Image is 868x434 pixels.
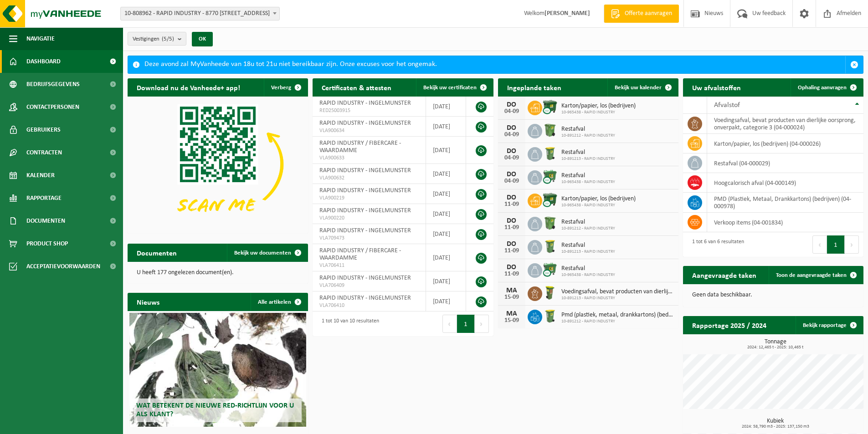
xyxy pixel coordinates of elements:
[26,187,62,209] span: Rapportage
[503,171,521,178] div: DO
[503,101,521,108] div: DO
[707,173,863,193] td: hoogcalorisch afval (04-000149)
[503,264,521,271] div: DO
[503,124,521,132] div: DO
[688,345,863,350] span: 2024: 12,465 t - 2025: 10,465 t
[561,242,615,249] span: Restafval
[319,187,411,194] span: RAPID INDUSTRY - INGELMUNSTER
[319,235,419,242] span: VLA709473
[162,36,174,42] count: (5/5)
[561,319,674,324] span: 10-891212 - RAPID INDUSTRY
[426,244,466,271] td: [DATE]
[416,78,493,97] a: Bekijk uw certificaten
[542,169,558,184] img: WB-0770-CU
[423,85,477,91] span: Bekijk uw certificaten
[192,32,213,46] button: OK
[26,118,61,141] span: Gebruikers
[319,262,419,269] span: VLA706411
[688,235,744,255] div: 1 tot 6 van 6 resultaten
[457,315,475,333] button: 1
[319,120,411,127] span: RAPID INDUSTRY - INGELMUNSTER
[503,108,521,115] div: 04-09
[561,110,636,115] span: 10-965438 - RAPID INDUSTRY
[475,315,489,333] button: Next
[503,132,521,138] div: 04-09
[542,99,558,115] img: WB-1100-CU
[561,102,636,110] span: Karton/papier, los (bedrijven)
[561,172,615,179] span: Restafval
[542,215,558,231] img: WB-0370-HPE-GN-50
[503,148,521,155] div: DO
[561,296,674,301] span: 10-891213 - RAPID INDUSTRY
[129,313,306,427] a: Wat betekent de nieuwe RED-richtlijn voor u als klant?
[319,207,411,214] span: RAPID INDUSTRY - INGELMUNSTER
[692,292,854,298] p: Geen data beschikbaar.
[503,317,521,324] div: 15-09
[561,265,615,272] span: Restafval
[683,316,776,334] h2: Rapportage 2025 / 2024
[707,193,863,213] td: PMD (Plastiek, Metaal, Drankkartons) (bedrijven) (04-000978)
[26,96,79,118] span: Contactpersonen
[234,250,291,256] span: Bekijk uw documenten
[319,154,419,162] span: VLA900633
[707,134,863,153] td: karton/papier, los (bedrijven) (04-000026)
[542,308,558,324] img: WB-0240-HPE-GN-50
[319,214,419,222] span: VLA900220
[683,78,750,96] h2: Uw afvalstoffen
[26,141,62,164] span: Contracten
[542,192,558,208] img: WB-1100-CU
[812,235,827,254] button: Previous
[136,402,294,418] span: Wat betekent de nieuwe RED-richtlijn voor u als klant?
[561,249,615,255] span: 10-891213 - RAPID INDUSTRY
[426,204,466,224] td: [DATE]
[542,123,558,138] img: WB-0370-HPE-GN-50
[503,248,521,254] div: 11-09
[688,424,863,429] span: 2024: 58,790 m3 - 2025: 137,150 m3
[120,7,280,20] span: 10-808962 - RAPID INDUSTRY - 8770 INGELMUNSTER, WEGGEVOERDENSTRAAT 27
[561,288,674,296] span: Voedingsafval, bevat producten van dierlijke oorsprong, onverpakt, categorie 3
[688,339,863,350] h3: Tonnage
[776,272,847,278] span: Toon de aangevraagde taken
[26,164,55,187] span: Kalender
[503,294,521,301] div: 15-09
[561,195,636,203] span: Karton/papier, los (bedrijven)
[319,282,419,289] span: VLA706409
[498,78,570,96] h2: Ingeplande taken
[503,217,521,225] div: DO
[561,133,615,138] span: 10-891212 - RAPID INDUSTRY
[561,156,615,162] span: 10-891213 - RAPID INDUSTRY
[561,311,674,319] span: Pmd (plastiek, metaal, drankkartons) (bedrijven)
[544,10,590,17] strong: [PERSON_NAME]
[137,270,299,276] p: U heeft 177 ongelezen document(en).
[796,316,863,334] a: Bekijk rapportage
[128,32,186,46] button: Vestigingen(5/5)
[561,203,636,208] span: 10-965438 - RAPID INDUSTRY
[319,174,419,182] span: VLA900632
[227,244,307,262] a: Bekijk uw documenten
[26,232,68,255] span: Product Shop
[561,219,615,226] span: Restafval
[622,9,674,18] span: Offerte aanvragen
[319,127,419,134] span: VLA900634
[133,32,174,46] span: Vestigingen
[271,85,291,91] span: Verberg
[714,102,740,109] span: Afvalstof
[426,224,466,244] td: [DATE]
[707,153,863,173] td: restafval (04-000029)
[769,266,863,284] a: Toon de aangevraagde taken
[503,155,521,161] div: 04-09
[426,117,466,137] td: [DATE]
[707,114,863,134] td: voedingsafval, bevat producten van dierlijke oorsprong, onverpakt, categorie 3 (04-000024)
[319,100,411,107] span: RAPID INDUSTRY - INGELMUNSTER
[503,201,521,208] div: 11-09
[317,314,379,334] div: 1 tot 10 van 10 resultaten
[827,235,845,254] button: 1
[26,27,55,50] span: Navigatie
[26,255,100,278] span: Acceptatievoorwaarden
[319,247,401,261] span: RAPID INDUSTRY / FIBERCARE - WAARDAMME
[845,235,859,254] button: Next
[426,137,466,164] td: [DATE]
[426,271,466,291] td: [DATE]
[319,227,411,234] span: RAPID INDUSTRY - INGELMUNSTER
[503,240,521,248] div: DO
